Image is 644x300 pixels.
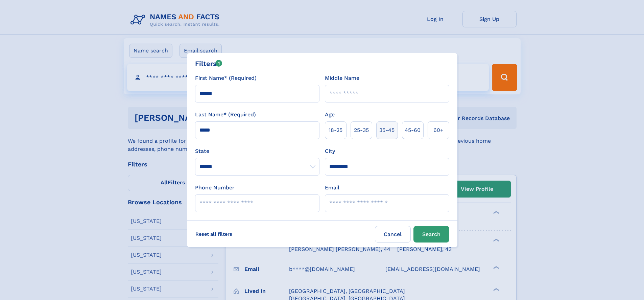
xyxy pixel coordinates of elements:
div: Filters [195,59,222,69]
label: Last Name* (Required) [195,111,256,119]
span: 60+ [433,126,444,134]
label: Cancel [375,226,411,243]
label: State [195,147,319,155]
span: 45‑60 [405,126,421,134]
label: Age [325,111,335,119]
span: 25‑35 [354,126,369,134]
label: City [325,147,335,155]
label: Phone Number [195,184,235,192]
button: Search [413,226,449,243]
label: Reset all filters [191,226,237,242]
span: 35‑45 [379,126,395,134]
label: Email [325,184,339,192]
label: Middle Name [325,74,359,82]
span: 18‑25 [329,126,342,134]
label: First Name* (Required) [195,74,257,82]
